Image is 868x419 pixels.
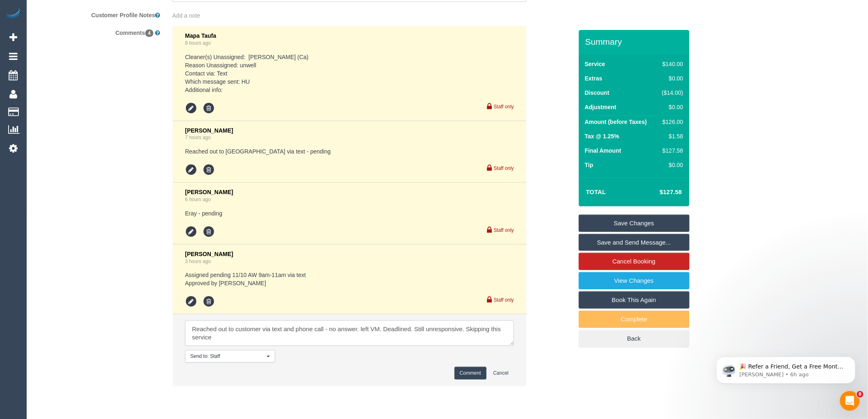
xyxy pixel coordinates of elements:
[585,118,647,126] label: Amount (before Taxes)
[579,234,690,251] a: Save and Send Message...
[185,40,211,46] a: 8 hours ago
[585,89,610,97] label: Discount
[659,89,683,97] div: ($14.00)
[586,188,606,195] strong: Total
[185,32,216,39] span: Mapa Taufa
[579,291,690,309] a: Book This Again
[659,161,683,169] div: $0.00
[585,103,617,111] label: Adjustment
[579,272,690,289] a: View Changes
[579,330,690,347] a: Back
[659,132,683,140] div: $1.58
[585,147,621,155] label: Final Amount
[494,297,514,303] small: Staff only
[185,209,514,218] pre: Eray - pending
[659,147,683,155] div: $127.58
[185,251,233,257] span: [PERSON_NAME]
[659,60,683,68] div: $140.00
[585,161,594,169] label: Tip
[659,118,683,126] div: $126.00
[857,391,863,398] span: 8
[29,8,166,19] label: Customer Profile Notes
[494,165,514,171] small: Staff only
[185,350,275,363] button: Send to: Staff
[585,74,603,82] label: Extras
[185,259,211,264] a: 3 hours ago
[185,197,211,202] a: 6 hours ago
[494,104,514,110] small: Staff only
[185,135,211,140] a: 7 hours ago
[455,367,487,380] button: Comment
[579,215,690,232] a: Save Changes
[36,32,142,39] p: Message from Ellie, sent 6h ago
[185,271,514,287] pre: Assigned pending 11/10 AW 9am-11am via text Approved by [PERSON_NAME]
[840,391,860,411] iframe: Intercom live chat
[635,189,682,196] h4: $127.58
[185,147,514,156] pre: Reached out to [GEOGRAPHIC_DATA] via text - pending
[704,339,868,397] iframe: Intercom notifications message
[659,74,683,82] div: $0.00
[185,53,514,94] pre: Cleaner(s) Unassigned: [PERSON_NAME] (Ca) Reason Unassigned: unwell Contact via: Text Which messa...
[172,12,200,19] span: Add a note
[185,127,233,134] span: [PERSON_NAME]
[659,103,683,111] div: $0.00
[585,37,685,46] h3: Summary
[585,60,605,68] label: Service
[29,26,166,37] label: Comments
[145,30,154,37] span: 4
[585,132,619,140] label: Tax @ 1.25%
[579,253,690,270] a: Cancel Booking
[488,367,514,380] button: Cancel
[190,353,265,360] span: Send to: Staff
[36,24,140,112] span: 🎉 Refer a Friend, Get a Free Month! 🎉 Love Automaid? Share the love! When you refer a friend who ...
[5,8,21,20] img: Automaid Logo
[185,189,233,195] span: [PERSON_NAME]
[494,227,514,233] small: Staff only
